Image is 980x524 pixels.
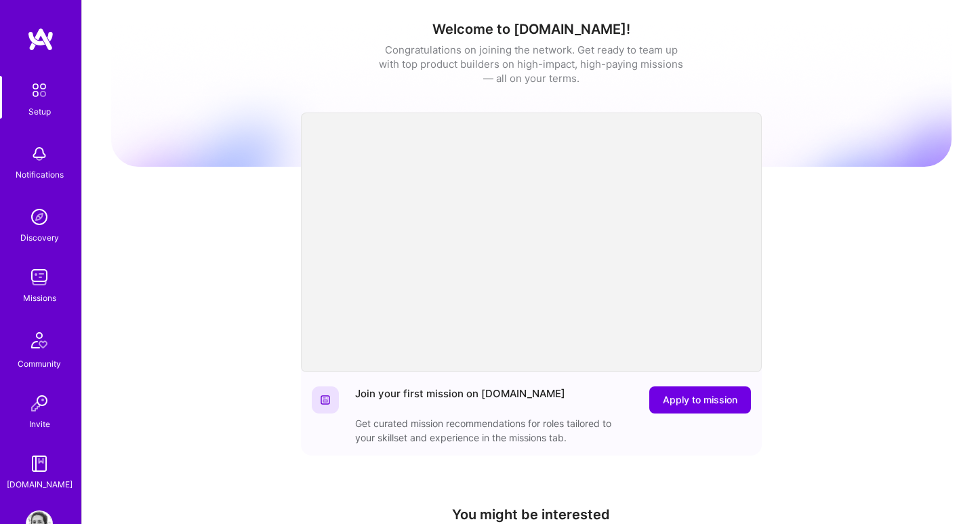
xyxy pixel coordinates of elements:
div: Invite [29,417,50,431]
img: Invite [26,390,53,417]
div: Congratulations on joining the network. Get ready to team up with top product builders on high-im... [379,43,684,85]
span: Apply to mission [663,393,737,407]
div: Community [18,357,61,371]
h1: Welcome to [DOMAIN_NAME]! [111,21,952,37]
div: Setup [28,104,51,119]
div: Join your first mission on [DOMAIN_NAME] [355,386,565,414]
h4: You might be interested [301,506,762,523]
img: bell [26,140,53,167]
iframe: video [301,113,762,372]
img: Website [320,395,331,405]
img: discovery [26,203,53,230]
img: teamwork [26,264,53,291]
div: Discovery [20,230,59,245]
div: Notifications [16,167,64,182]
img: logo [27,27,54,52]
div: Missions [23,291,56,305]
div: Get curated mission recommendations for roles tailored to your skillset and experience in the mis... [355,416,626,445]
img: setup [25,76,54,104]
img: guide book [26,450,53,477]
img: Community [23,324,56,357]
button: Apply to mission [649,386,751,414]
div: [DOMAIN_NAME] [7,477,73,491]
